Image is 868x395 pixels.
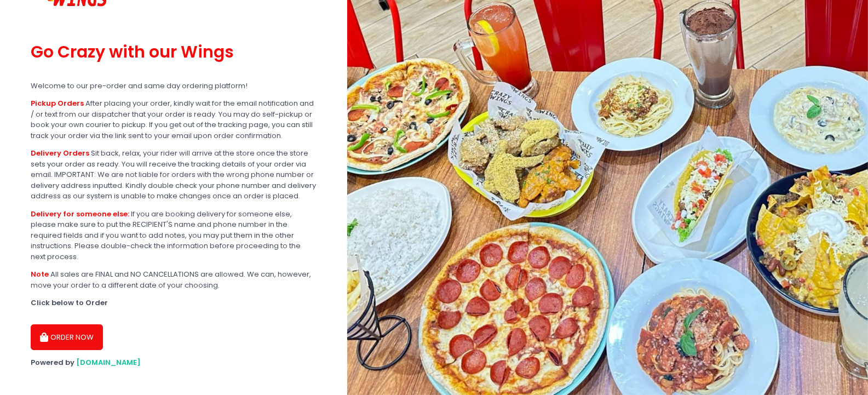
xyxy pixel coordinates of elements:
[31,269,49,279] b: Note
[76,357,141,368] a: [DOMAIN_NAME]
[31,324,103,351] button: ORDER NOW
[31,81,317,91] div: Welcome to our pre-order and same day ordering platform!
[31,31,317,73] div: Go Crazy with our Wings
[31,98,317,141] div: After placing your order, kindly wait for the email notification and / or text from our dispatche...
[31,148,89,158] b: Delivery Orders
[31,209,129,219] b: Delivery for someone else:
[31,269,317,290] div: All sales are FINAL and NO CANCELLATIONS are allowed. We can, however, move your order to a diffe...
[31,357,317,368] div: Powered by
[31,98,84,108] b: Pickup Orders
[31,209,317,262] div: If you are booking delivery for someone else, please make sure to put the RECIPIENT'S name and ph...
[31,297,317,308] div: Click below to Order
[31,148,317,202] div: Sit back, relax, your rider will arrive at the store once the store sets your order as ready. You...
